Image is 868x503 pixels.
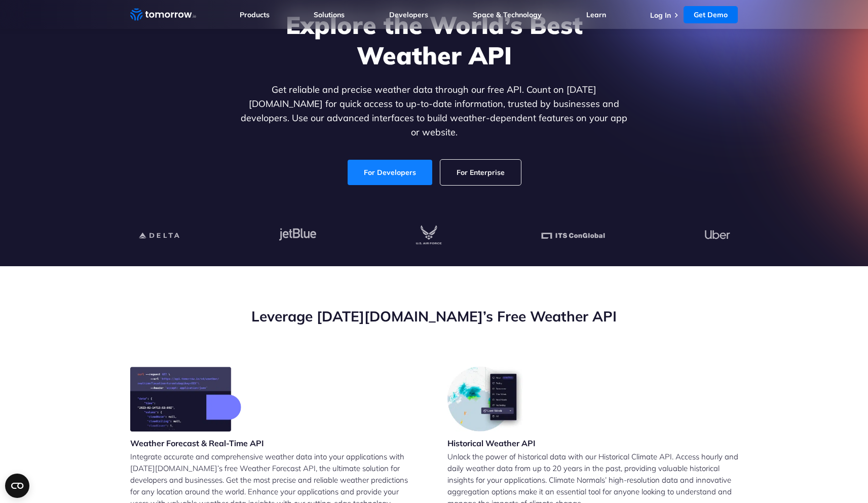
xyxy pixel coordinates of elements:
a: Home link [130,7,196,22]
h2: Leverage [DATE][DOMAIN_NAME]’s Free Weather API [130,307,738,326]
a: Solutions [314,10,345,19]
a: Products [240,10,270,19]
a: For Developers [348,160,432,185]
h3: Historical Weather API [447,438,536,449]
a: For Enterprise [440,160,521,185]
a: Developers [389,10,428,19]
a: Space & Technology [473,10,542,19]
a: Get Demo [684,6,738,23]
h3: Weather Forecast & Real-Time API [130,438,264,449]
p: Get reliable and precise weather data through our free API. Count on [DATE][DOMAIN_NAME] for quic... [239,83,630,139]
h1: Explore the World’s Best Weather API [239,10,630,70]
a: Learn [586,10,606,19]
button: Open CMP widget [5,474,29,498]
a: Log In [650,11,671,20]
